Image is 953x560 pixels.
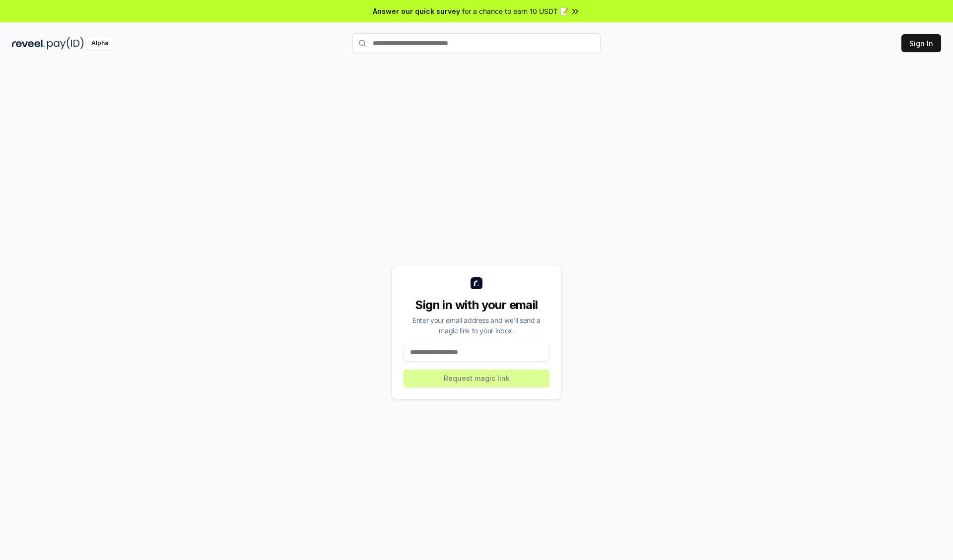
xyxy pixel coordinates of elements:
img: reveel_dark [12,37,45,50]
span: for a chance to earn 10 USDT 📝 [462,6,568,16]
img: logo_small [471,277,482,289]
span: Answer our quick survey [373,6,460,16]
div: Alpha [86,37,114,50]
img: pay_id [47,37,84,50]
button: Sign In [901,34,941,52]
div: Sign in with your email [404,297,549,313]
div: Enter your email address and we’ll send a magic link to your inbox. [404,315,549,336]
